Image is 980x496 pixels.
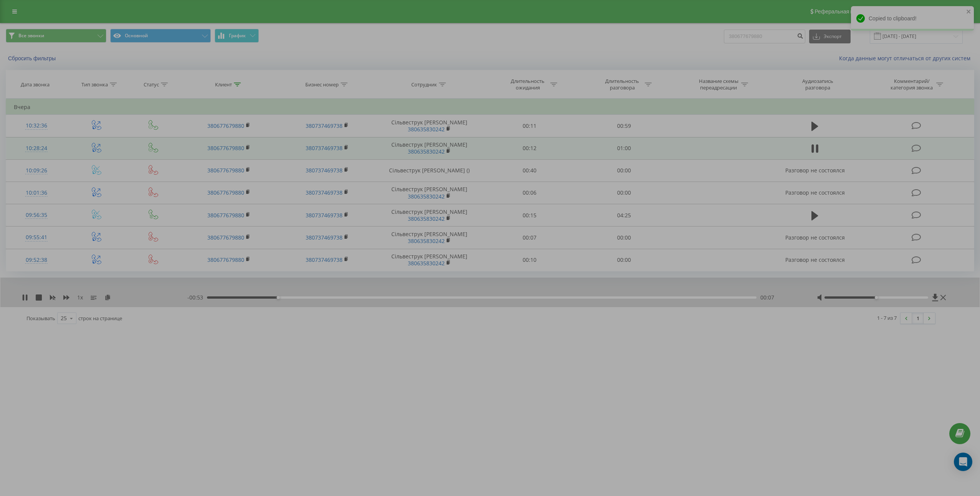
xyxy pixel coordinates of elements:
[376,137,482,159] td: Сільвеструк [PERSON_NAME]
[215,81,232,88] div: Клиент
[376,204,482,227] td: Сільвеструк [PERSON_NAME]
[376,227,482,249] td: Сільвеструк [PERSON_NAME]
[26,315,55,322] span: Показывать
[408,148,445,155] a: 380635830242
[277,296,280,299] div: Accessibility label
[785,256,845,263] span: Разговор не состоялся
[229,33,246,38] span: График
[698,78,739,91] div: Название схемы переадресации
[602,78,643,91] div: Длительность разговора
[814,8,877,15] span: Реферальная программа
[61,314,67,322] div: 25
[77,294,83,301] span: 1 x
[306,212,343,219] a: 380737469738
[14,163,59,178] div: 10:09:26
[877,314,897,322] div: 1 - 7 из 7
[207,144,244,152] a: 380677679880
[482,227,577,249] td: 00:07
[207,234,244,241] a: 380677679880
[306,122,343,129] a: 380737469738
[14,253,59,268] div: 09:52:38
[207,167,244,174] a: 380677679880
[187,294,207,301] span: - 00:53
[376,115,482,137] td: Сільвеструк [PERSON_NAME]
[966,8,972,16] button: close
[839,55,974,62] a: Когда данные могут отличаться от других систем
[207,256,244,263] a: 380677679880
[724,30,805,43] input: Поиск по номеру
[875,296,878,299] div: Accessibility label
[408,237,445,245] a: 380635830242
[306,167,343,174] a: 380737469738
[14,230,59,245] div: 09:55:41
[306,256,343,263] a: 380737469738
[785,167,845,174] span: Разговор не состоялся
[577,227,671,249] td: 00:00
[14,141,59,156] div: 10:28:24
[889,78,934,91] div: Комментарий/категория звонка
[78,315,122,322] span: строк на странице
[144,81,159,88] div: Статус
[577,159,671,182] td: 00:00
[577,182,671,204] td: 00:00
[793,78,843,91] div: Аудиозапись разговора
[306,234,343,241] a: 380737469738
[14,208,59,223] div: 09:56:35
[809,30,851,43] button: Экспорт
[207,189,244,196] a: 380677679880
[306,189,343,196] a: 380737469738
[482,115,577,137] td: 00:11
[482,159,577,182] td: 00:40
[207,212,244,219] a: 380677679880
[14,118,59,133] div: 10:32:36
[482,182,577,204] td: 00:06
[21,81,50,88] div: Дата звонка
[18,33,44,39] span: Все звонки
[577,204,671,227] td: 04:25
[851,6,974,31] div: Copied to clipboard!
[6,29,106,43] button: Все звонки
[954,453,972,471] div: Open Intercom Messenger
[482,204,577,227] td: 00:15
[215,29,259,43] button: График
[207,122,244,129] a: 380677679880
[376,249,482,271] td: Сільвеструк [PERSON_NAME]
[81,81,108,88] div: Тип звонка
[376,182,482,204] td: Сільвеструк [PERSON_NAME]
[785,189,845,196] span: Разговор не состоялся
[408,193,445,200] a: 380635830242
[577,137,671,159] td: 01:00
[110,29,211,43] button: Основной
[785,234,845,241] span: Разговор не состоялся
[411,81,437,88] div: Сотрудник
[507,78,548,91] div: Длительность ожидания
[760,294,774,301] span: 00:07
[912,313,924,324] a: 1
[14,185,59,200] div: 10:01:36
[482,249,577,271] td: 00:10
[408,126,445,133] a: 380635830242
[408,260,445,267] a: 380635830242
[6,55,60,62] button: Сбросить фильтры
[577,115,671,137] td: 00:59
[376,159,482,182] td: Сільвеструк [PERSON_NAME] ()
[577,249,671,271] td: 00:00
[408,215,445,222] a: 380635830242
[306,144,343,152] a: 380737469738
[482,137,577,159] td: 00:12
[305,81,339,88] div: Бизнес номер
[6,99,974,115] td: Вчера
